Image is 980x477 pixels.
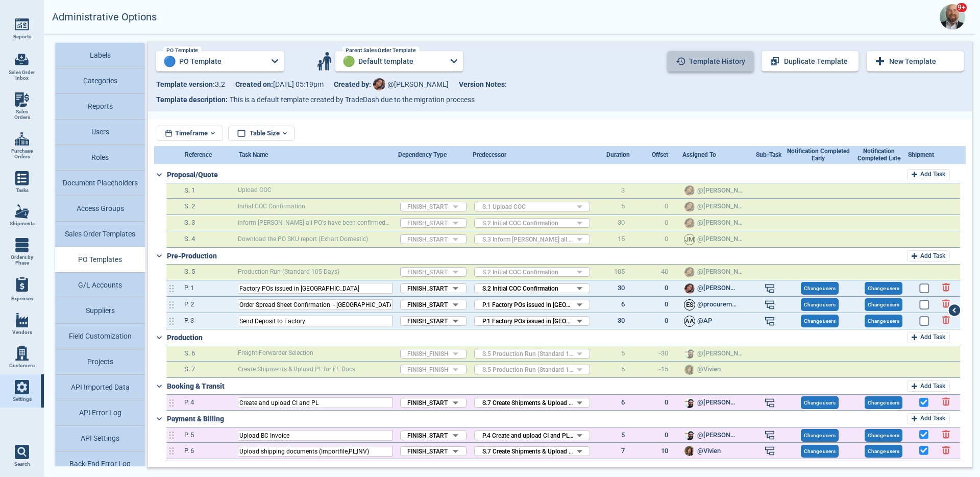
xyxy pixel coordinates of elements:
[11,296,33,302] span: Expenses
[784,55,848,68] span: Duplicate Template
[238,236,368,243] span: Download the PO SKU report (Exhart Domestic)
[697,203,746,210] span: @[PERSON_NAME]
[167,166,960,183] div: Proposal/Quote
[474,266,567,279] span: S.2 Initial COC Confirmation
[474,298,620,312] span: P.1 Factory POs issued in [GEOGRAPHIC_DATA]
[184,301,194,308] span: P. 2
[684,300,695,310] div: E S
[15,380,29,394] img: menu_icon
[641,427,668,444] span: 0
[641,216,668,231] span: 0
[55,247,145,273] button: PO Templates
[184,219,195,227] span: S. 3
[598,427,625,444] span: 5
[697,366,721,373] span: @Vivien
[55,43,145,68] button: Labels
[184,399,194,407] span: P. 4
[184,203,195,210] span: S. 2
[184,350,195,357] span: S. 6
[400,349,467,359] div: FINISH_FINISH
[474,315,620,328] span: P.1 Factory POs issued in [GEOGRAPHIC_DATA]
[250,128,280,139] span: Table Size
[908,152,934,159] span: Shipment
[920,169,945,180] span: Add Task
[184,268,195,276] span: S. 5
[398,152,447,159] span: Dependency Type
[13,396,32,402] span: Settings
[920,251,945,261] span: Add Task
[8,148,36,160] span: Purchase Orders
[334,80,371,88] b: Created by:
[8,69,36,81] span: Sales Order Inbox
[598,313,625,329] span: 30
[641,362,668,378] span: -15
[13,34,31,40] span: Reports
[684,218,695,228] img: Avatar
[238,269,339,276] span: Production Run (Standard 105 Days)
[400,431,467,440] div: FINISH_START
[175,128,208,139] span: Timeframe
[598,232,625,248] span: 15
[684,185,695,196] img: Avatar
[940,4,965,30] img: Avatar
[14,461,30,467] span: Search
[598,395,625,411] span: 6
[697,350,746,357] span: @[PERSON_NAME]
[342,56,355,66] span: 🟢
[641,297,668,313] span: 0
[682,152,716,159] span: Assigned To
[641,313,668,329] span: 0
[167,248,960,265] div: Pre-Production
[641,280,668,297] span: 0
[154,443,960,460] div: P. 6710Avatar@VivienChange usersChange users
[154,199,960,216] div: S. 2Initial COC Confirmation50Avatar@[PERSON_NAME]
[598,265,625,280] span: 105
[15,238,29,252] img: menu_icon
[235,80,324,88] span: [DATE] 05:19pm
[668,51,753,71] button: Template history
[55,222,145,247] button: Sales Order Templates
[598,346,625,362] span: 5
[387,80,449,88] span: @[PERSON_NAME]
[154,264,960,280] div: S. 5Production Run (Standard 105 Days)10540Avatar@[PERSON_NAME]
[697,301,737,308] span: @procurement
[474,445,617,458] span: S.7 Create Shipments & Upload PL for FF Docs
[373,78,385,90] img: Avatar
[697,447,721,455] span: @Vivien
[697,399,737,407] span: @[PERSON_NAME]
[55,400,145,426] button: API Error Log
[154,232,960,248] div: S. 4Download the PO SKU report (Exhart Domestic)150JM@[PERSON_NAME]
[55,349,145,375] button: Projects
[8,109,36,121] span: Sales Orders
[15,313,29,327] img: menu_icon
[163,46,201,54] label: PO Template
[8,254,36,266] span: Orders by Phase
[184,447,194,455] span: P. 6
[598,362,625,378] span: 5
[238,220,390,227] span: Inform [PERSON_NAME] all PO's have been confirmed (Exhart Domestic)
[154,362,960,378] div: S. 7Create Shipments & Upload PL for FF Docs5-15Avatar@Vivien
[55,68,145,94] button: Categories
[474,217,567,230] span: S.2 Initial COC Confirmation
[400,446,467,456] div: FINISH_START
[697,284,737,292] span: @[PERSON_NAME]
[641,199,668,215] span: 0
[55,94,145,120] button: Reports
[920,381,945,392] span: Add Task
[684,267,695,277] img: Avatar
[697,317,712,325] span: @AP
[55,196,145,222] button: Access Groups
[956,3,967,13] span: 9+
[154,394,960,411] div: P. 460Avatar@[PERSON_NAME]Change usersChange users
[55,324,145,349] button: Field Customization
[459,80,507,88] b: Version Notes:
[598,460,625,476] span: 7
[684,316,695,326] div: A A
[474,200,534,213] span: S.1 Upload COC
[865,445,902,458] button: Change users
[12,329,32,336] span: Vendors
[652,152,668,159] span: Offset
[907,380,950,392] button: Add Task
[9,363,35,369] span: Customers
[167,411,960,427] div: Payment & Billing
